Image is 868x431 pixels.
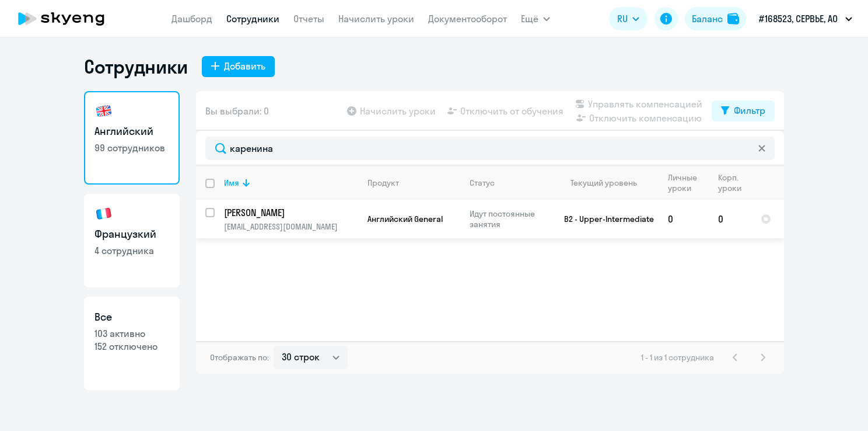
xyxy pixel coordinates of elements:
button: Балансbalance [685,7,746,30]
h1: Сотрудники [84,55,188,78]
a: Французкий4 сотрудника [84,194,180,287]
input: Поиск по имени, email, продукту или статусу [205,137,775,160]
div: Статус [470,178,495,188]
span: Английский General [367,214,443,224]
img: balance [727,13,739,25]
img: french [94,204,113,223]
h3: Английский [94,124,169,139]
a: Начислить уроки [338,13,414,25]
h3: Французкий [94,227,169,242]
h3: Все [94,310,169,325]
div: Продукт [367,178,460,188]
a: Сотрудники [226,13,279,25]
span: RU [617,12,628,26]
button: Добавить [202,56,275,77]
span: 1 - 1 из 1 сотрудника [641,352,714,363]
div: Статус [470,178,549,188]
div: Имя [224,178,358,188]
div: Текущий уровень [570,178,637,188]
div: Корп. уроки [718,172,743,193]
td: B2 - Upper-Intermediate [550,200,659,238]
a: Английский99 сотрудников [84,91,180,185]
p: #168523, СЕРВЬЕ, АО [759,12,838,26]
div: Личные уроки [668,172,708,193]
a: Дашборд [171,13,212,25]
div: Добавить [224,59,265,73]
span: Отображать по: [210,352,269,363]
button: Ещё [521,7,550,30]
div: Баланс [692,12,723,26]
a: Все103 активно152 отключено [84,297,180,390]
p: 99 сотрудников [94,141,169,154]
img: english [94,102,113,120]
div: Продукт [367,178,399,188]
div: Личные уроки [668,172,701,193]
span: Вы выбрали: 0 [205,104,269,118]
td: 0 [659,200,709,238]
a: [PERSON_NAME] [224,206,358,219]
button: #168523, СЕРВЬЕ, АО [753,5,858,33]
div: Текущий уровень [559,178,658,188]
td: 0 [709,200,751,238]
p: 4 сотрудника [94,244,169,257]
span: Ещё [521,12,538,26]
a: Отчеты [293,13,324,25]
div: Фильтр [734,103,765,117]
div: Корп. уроки [718,172,751,193]
button: RU [609,7,647,30]
button: Фильтр [712,100,775,121]
p: 103 активно [94,327,169,340]
div: Имя [224,178,239,188]
a: Документооборот [428,13,507,25]
p: [PERSON_NAME] [224,206,356,219]
p: [EMAIL_ADDRESS][DOMAIN_NAME] [224,221,358,232]
p: Идут постоянные занятия [470,208,549,230]
p: 152 отключено [94,340,169,353]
